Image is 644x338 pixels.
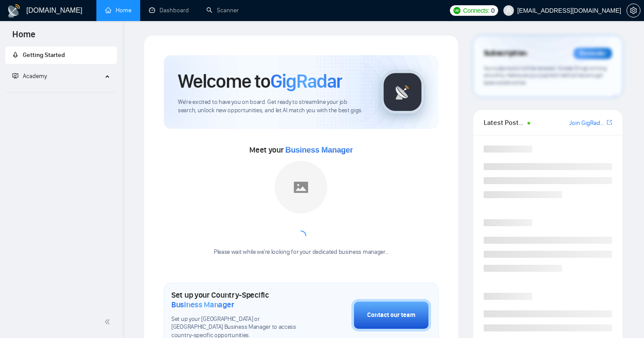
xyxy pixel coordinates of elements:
[209,248,394,256] div: Please wait while we're looking for your dedicated business manager...
[178,98,367,115] span: We're excited to have you on board. Get ready to streamline your job search, unlock new opportuni...
[149,7,189,14] a: dashboardDashboard
[23,72,47,80] span: Academy
[573,48,612,59] div: Reminder
[7,4,21,18] img: logo
[506,7,512,14] span: user
[484,46,527,61] span: Subscription
[5,46,117,64] li: Getting Started
[463,6,489,15] span: Connects:
[491,6,495,15] span: 0
[105,7,131,14] a: homeHome
[294,229,308,242] span: loading
[484,117,525,128] span: Latest Posts from the GigRadar Community
[178,69,342,93] h1: Welcome to
[270,69,342,93] span: GigRadar
[285,146,353,154] span: Business Manager
[5,28,42,46] span: Home
[23,51,65,59] span: Getting Started
[12,73,18,79] span: fund-projection-screen
[607,119,612,126] span: export
[249,145,353,155] span: Meet your
[206,7,239,14] a: searchScanner
[607,118,612,127] a: export
[104,317,113,326] span: double-left
[275,161,327,213] img: placeholder.png
[351,299,431,331] button: Contact our team
[569,118,605,128] a: Join GigRadar Slack Community
[626,4,640,18] button: setting
[381,70,425,114] img: gigradar-logo.png
[12,72,47,80] span: Academy
[367,310,415,320] div: Contact our team
[171,290,308,310] h1: Set up your Country-Specific
[627,7,640,14] span: setting
[626,7,640,14] a: setting
[12,52,18,58] span: rocket
[453,7,460,14] img: upwork-logo.png
[484,65,607,86] span: Your subscription will be renewed. To keep things running smoothly, make sure your payment method...
[5,89,117,94] li: Academy Homepage
[171,300,234,310] span: Business Manager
